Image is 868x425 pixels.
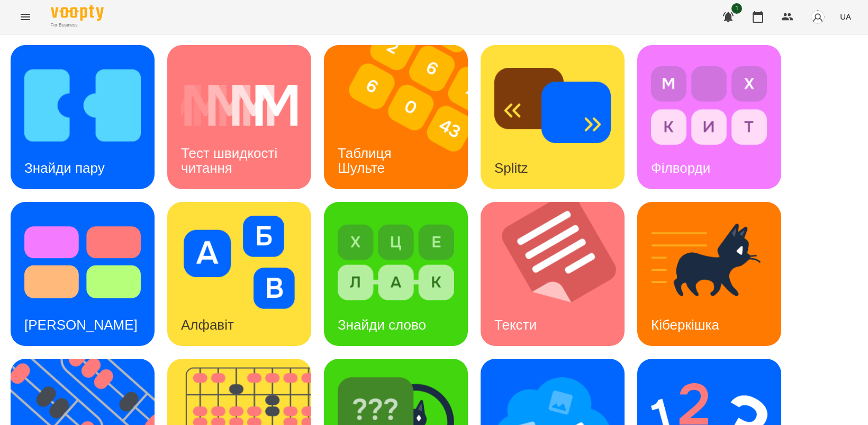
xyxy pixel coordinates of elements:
a: Знайди паруЗнайди пару [11,45,155,189]
img: Voopty Logo [51,5,104,21]
img: avatar_s.png [810,10,825,24]
a: Знайди словоЗнайди слово [324,202,468,346]
a: ТекстиТексти [481,202,625,346]
span: 1 [731,3,742,14]
img: Тест швидкості читання [181,59,297,152]
h3: Кіберкішка [651,317,719,333]
span: UA [840,11,851,22]
img: Алфавіт [181,216,297,309]
img: Філворди [651,59,767,152]
h3: Знайди слово [338,317,426,333]
h3: Таблиця Шульте [338,145,395,175]
a: SplitzSplitz [481,45,625,189]
a: ФілвордиФілворди [637,45,781,189]
h3: Тексти [494,317,537,333]
h3: Splitz [494,160,528,176]
h3: Алфавіт [181,317,234,333]
a: АлфавітАлфавіт [167,202,311,346]
h3: Знайди пару [24,160,105,176]
a: Таблиця ШультеТаблиця Шульте [324,45,468,189]
img: Знайди пару [24,59,141,152]
span: For Business [51,22,104,29]
h3: [PERSON_NAME] [24,317,138,333]
img: Тест Струпа [24,216,141,309]
a: КіберкішкаКіберкішка [637,202,781,346]
img: Таблиця Шульте [324,45,481,189]
a: Тест Струпа[PERSON_NAME] [11,202,155,346]
img: Тексти [481,202,638,346]
button: UA [836,7,855,26]
img: Знайди слово [338,216,454,309]
button: Menu [13,4,38,30]
h3: Філворди [651,160,710,176]
h3: Тест швидкості читання [181,145,281,175]
a: Тест швидкості читанняТест швидкості читання [167,45,311,189]
img: Splitz [494,59,611,152]
img: Кіберкішка [651,216,767,309]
